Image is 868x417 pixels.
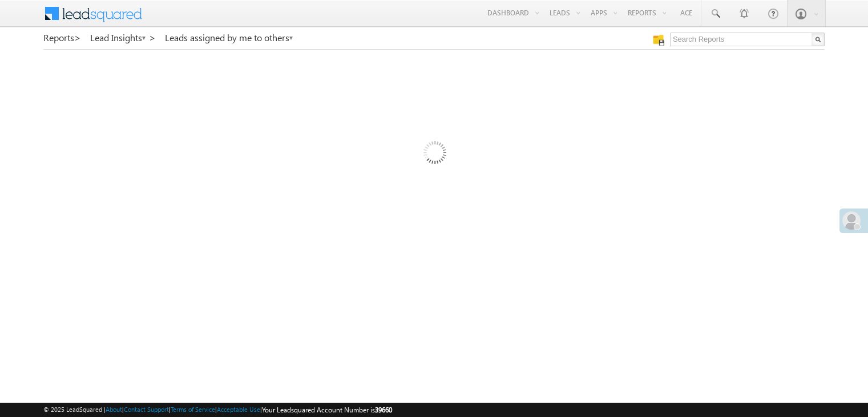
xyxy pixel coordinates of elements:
a: Acceptable Use [217,406,260,413]
a: Terms of Service [171,406,215,413]
img: Manage all your saved reports! [653,34,664,46]
a: Contact Support [124,406,169,413]
a: Lead Insights > [90,33,156,43]
input: Search Reports [670,33,825,46]
span: > [149,31,156,44]
span: © 2025 LeadSquared | | | | | [43,404,392,415]
span: > [74,31,81,44]
a: Reports> [43,33,81,43]
a: About [106,406,122,413]
a: Leads assigned by me to others [165,33,294,43]
span: 39660 [375,406,392,414]
span: Your Leadsquared Account Number is [262,406,392,414]
img: Loading... [375,95,493,214]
